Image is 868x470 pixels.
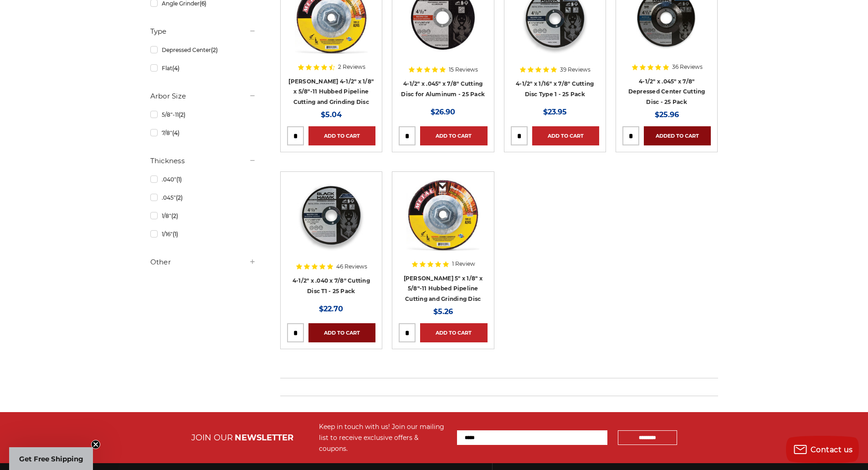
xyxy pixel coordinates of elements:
a: 5/8"-11 [150,107,256,123]
span: NEWSLETTER [235,433,293,443]
span: Contact us [811,445,853,454]
h5: Arbor Size [150,91,256,102]
a: Add to Cart [308,126,375,145]
span: (1) [173,231,178,238]
span: 46 Reviews [336,264,367,269]
a: Add to Cart [420,323,487,342]
img: Mercer 5" x 1/8" x 5/8"-11 Hubbed Cutting and Light Grinding Wheel [406,178,479,251]
span: $22.70 [319,305,343,313]
span: $26.90 [431,108,455,116]
span: (4) [172,129,180,136]
span: (2) [171,212,178,219]
a: Add to Cart [532,126,599,145]
span: (2) [211,46,218,53]
div: Get Free ShippingClose teaser [9,447,93,470]
div: Keep in touch with us! Join our mailing list to receive exclusive offers & coupons. [319,421,448,454]
h5: Thickness [150,155,256,166]
a: .040" [150,171,256,187]
span: (4) [172,65,180,72]
button: Contact us [786,436,859,463]
a: Added to Cart [644,126,711,145]
a: [PERSON_NAME] 5" x 1/8" x 5/8"-11 Hubbed Pipeline Cutting and Grinding Disc [404,275,483,302]
a: 1/8" [150,208,256,224]
span: 39 Reviews [560,67,591,72]
a: Flat [150,60,256,76]
a: [PERSON_NAME] 4-1/2" x 1/8" x 5/8"-11 Hubbed Pipeline Cutting and Grinding Disc [288,78,374,105]
a: 4-1/2" x 1/16" x 7/8" Cutting Disc Type 1 - 25 Pack [516,80,594,98]
span: (1) [176,176,182,183]
span: $23.95 [543,108,567,116]
span: 15 Reviews [449,67,478,72]
a: 4-1/2" x .045" x 7/8" Cutting Disc for Aluminum - 25 Pack [401,80,485,98]
a: Add to Cart [420,126,487,145]
button: Close teaser [91,440,100,449]
span: (2) [176,194,183,201]
a: Mercer 5" x 1/8" x 5/8"-11 Hubbed Cutting and Light Grinding Wheel [399,178,487,267]
a: 4-1/2" x .040 x 7/8" Cutting Disc T1 - 25 Pack [293,277,370,294]
a: 4-1/2" x .045" x 7/8" Depressed Center Cutting Disc - 25 Pack [628,78,705,105]
span: $5.04 [321,110,342,119]
span: Get Free Shipping [19,455,83,463]
a: 7/8" [150,125,256,141]
span: $25.96 [655,110,679,119]
a: .045" [150,190,256,206]
img: 4-1/2" super thin cut off wheel for fast metal cutting and minimal kerf [295,178,368,251]
span: (2) [179,111,185,118]
h5: Type [150,26,256,37]
a: 4-1/2" super thin cut off wheel for fast metal cutting and minimal kerf [287,178,375,267]
span: $5.26 [433,307,453,316]
h5: Other [150,257,256,268]
a: Add to Cart [308,323,375,342]
a: 1/16" [150,226,256,242]
span: JOIN OUR [191,433,233,443]
a: Depressed Center [150,42,256,58]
